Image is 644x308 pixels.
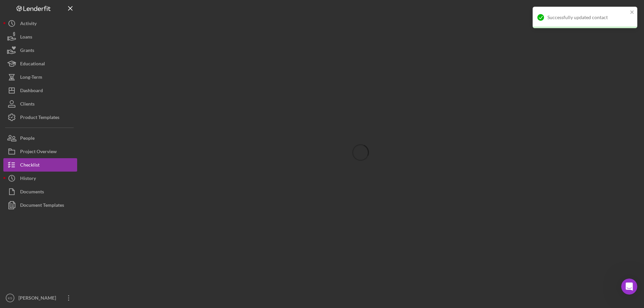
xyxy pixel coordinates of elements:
button: Loans [3,30,77,44]
button: Long-Term [3,70,77,84]
button: People [3,131,77,145]
button: Activity [3,17,77,30]
button: Product Templates [3,111,77,124]
iframe: Intercom live chat [621,279,637,295]
div: Document Templates [20,198,64,213]
div: Successfully updated contact [547,15,628,20]
button: Educational [3,57,77,70]
button: Clients [3,97,77,111]
div: People [20,131,35,146]
div: Educational [20,57,45,72]
button: History [3,172,77,185]
button: KS[PERSON_NAME] [3,291,77,305]
div: Long-Term [20,70,42,85]
div: Clients [20,97,35,112]
div: [PERSON_NAME] [17,291,60,306]
div: Activity [20,17,37,32]
div: Product Templates [20,111,59,126]
div: Loans [20,30,32,45]
div: Documents [20,185,44,200]
div: History [20,172,36,187]
div: Dashboard [20,84,43,99]
button: Project Overview [3,145,77,158]
button: Documents [3,185,77,198]
button: Checklist [3,158,77,172]
div: Grants [20,44,34,59]
button: close [630,9,635,16]
button: Dashboard [3,84,77,97]
button: Document Templates [3,198,77,212]
div: Project Overview [20,145,57,160]
div: Checklist [20,158,40,173]
text: KS [8,296,12,300]
button: Grants [3,44,77,57]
